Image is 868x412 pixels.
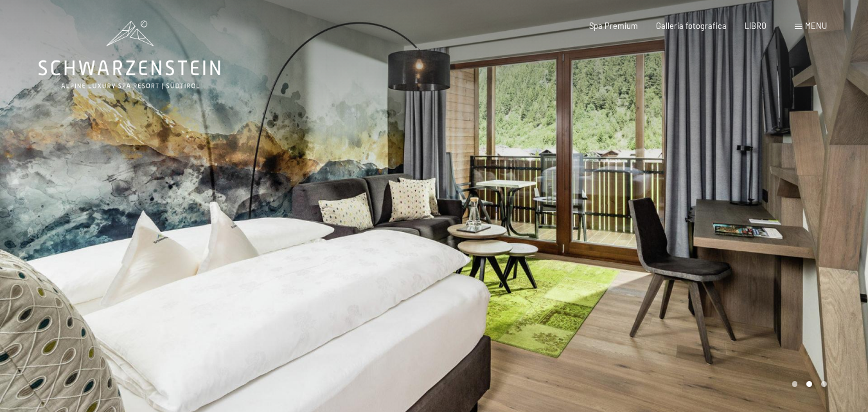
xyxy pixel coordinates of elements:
[656,21,727,31] a: Galleria fotografica
[589,21,638,31] a: Spa Premium
[805,21,827,31] font: menu
[745,21,766,31] a: LIBRO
